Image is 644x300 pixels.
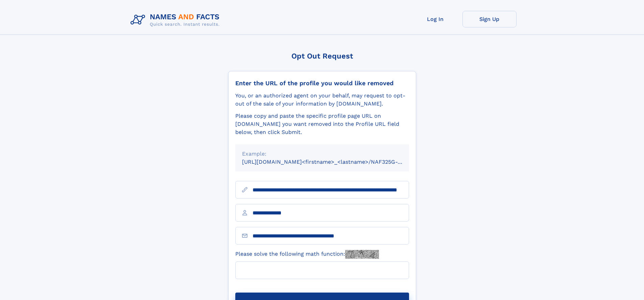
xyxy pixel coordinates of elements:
[235,112,409,136] div: Please copy and paste the specific profile page URL on [DOMAIN_NAME] you want removed into the Pr...
[242,159,422,165] small: [URL][DOMAIN_NAME]<firstname>_<lastname>/NAF325G-xxxxxxxx
[235,79,409,87] div: Enter the URL of the profile you would like removed
[462,11,517,27] a: Sign Up
[408,11,462,27] a: Log In
[235,250,379,259] label: Please solve the following math function:
[128,11,225,29] img: Logo Names and Facts
[235,92,409,108] div: You, or an authorized agent on your behalf, may request to opt-out of the sale of your informatio...
[228,52,416,60] div: Opt Out Request
[242,150,402,158] div: Example:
